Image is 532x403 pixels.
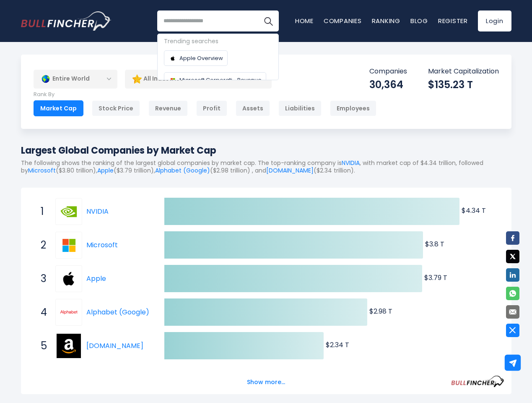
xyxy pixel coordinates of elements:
[179,54,223,63] span: Apple Overview
[57,233,81,257] img: Microsoft
[57,267,81,291] img: Apple
[55,299,86,326] a: Alphabet (Google)
[242,375,290,389] button: Show more...
[34,100,83,116] div: Market Cap
[55,332,86,359] a: Amazon.com
[55,232,86,259] a: Microsoft
[478,10,511,31] a: Login
[179,76,262,84] span: Microsoft Corporati... Revenue
[148,100,188,116] div: Revenue
[21,144,511,157] h1: Largest Global Companies by Market Cap
[278,100,322,116] div: Liabilities
[55,265,86,292] a: Apple
[34,69,117,89] div: Entire World
[86,307,149,317] a: Alphabet (Google)
[324,16,362,25] a: Companies
[125,69,272,89] div: All Industries
[295,16,314,25] a: Home
[36,204,45,219] span: 1
[410,16,428,25] a: Blog
[34,91,376,98] p: Rank By
[236,100,270,116] div: Assets
[164,50,228,66] a: Apple Overview
[36,238,45,252] span: 2
[428,67,499,76] p: Market Capitalization
[258,10,279,31] button: Search
[86,274,106,283] a: Apple
[92,100,140,116] div: Stock Price
[428,78,499,91] div: $135.23 T
[424,273,447,283] text: $3.79 T
[164,72,266,88] a: Microsoft Corporati... Revenue
[330,100,376,116] div: Employees
[462,206,486,215] text: $4.34 T
[21,159,511,174] p: The following shows the ranking of the largest global companies by market cap. The top-ranking co...
[372,16,400,25] a: Ranking
[57,334,81,358] img: Amazon.com
[86,341,143,351] a: [DOMAIN_NAME]
[57,300,81,324] img: Alphabet (Google)
[97,166,114,175] a: Apple
[425,239,444,249] text: $3.8 T
[438,16,468,25] a: Register
[164,37,272,46] div: Trending searches
[169,54,177,63] img: Company logo
[196,100,227,116] div: Profit
[342,159,360,167] a: NVIDIA
[86,240,118,250] a: Microsoft
[57,199,81,224] img: NVIDIA
[55,198,86,225] a: NVIDIA
[369,306,392,316] text: $2.98 T
[36,339,45,353] span: 5
[369,67,407,76] p: Companies
[169,76,177,84] img: Company logo
[266,166,314,175] a: [DOMAIN_NAME]
[36,272,45,286] span: 3
[369,78,407,91] div: 30,364
[21,11,112,31] img: Bullfincher logo
[155,166,210,175] a: Alphabet (Google)
[86,207,109,216] a: NVIDIA
[28,166,56,175] a: Microsoft
[21,11,111,31] a: Go to homepage
[326,340,349,350] text: $2.34 T
[36,305,45,319] span: 4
